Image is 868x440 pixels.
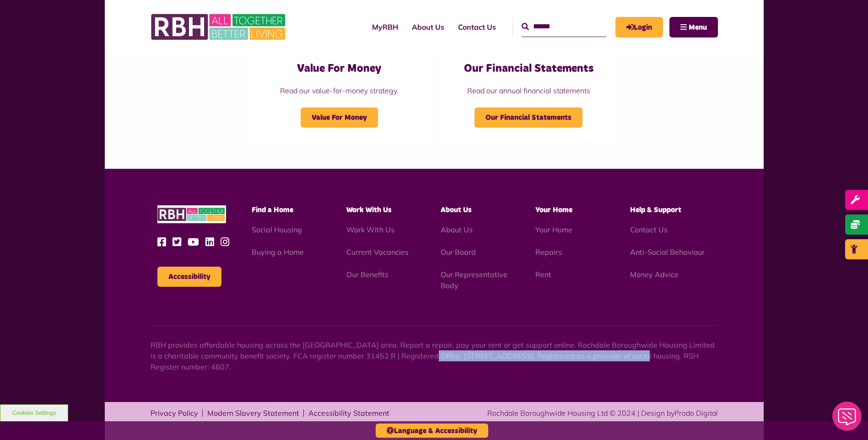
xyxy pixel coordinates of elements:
input: Search [522,17,606,37]
a: Our Benefits [346,270,388,279]
a: MyRBH [365,15,405,39]
h3: Our Financial Statements [459,62,598,76]
span: Our Financial Statements [474,107,582,128]
a: Prodo Digital - open in a new tab [674,408,718,418]
a: Anti-Social Behaviour [630,247,705,257]
img: RBH [151,9,288,45]
a: Rent [535,270,551,279]
a: MyRBH [615,17,663,38]
p: RBH provides affordable housing across the [GEOGRAPHIC_DATA] area. Report a repair, pay your rent... [151,339,718,372]
span: Find a Home [252,206,293,214]
a: About Us [405,15,451,39]
a: Social Housing - open in a new tab [252,225,302,234]
a: Current Vacancies [346,247,409,257]
button: Language & Accessibility [376,424,488,438]
a: Repairs [535,247,562,257]
a: Money Advice [630,270,679,279]
a: Our Representative Body [441,270,507,290]
a: Our Board [441,247,476,257]
span: About Us [441,206,472,214]
p: Read our annual financial statements [459,85,598,96]
div: Rochdale Boroughwide Housing Ltd © 2024 | Design by [487,408,718,419]
a: Your Home [535,225,572,234]
img: RBH [157,205,226,223]
a: Buying a Home [252,247,304,257]
a: Contact Us [451,15,503,39]
button: Navigation [669,17,718,38]
h3: Value For Money [270,62,409,76]
span: Menu [689,24,707,31]
p: Read our value-for-money strategy. [270,85,409,96]
a: Contact Us [630,225,668,234]
a: About Us [441,225,473,234]
span: Value For Money [301,107,378,128]
a: Accessibility Statement [308,409,389,417]
span: Work With Us [346,206,392,214]
a: Modern Slavery Statement - open in a new tab [207,409,299,417]
a: Work With Us [346,225,394,234]
span: Your Home [535,206,572,214]
span: Help & Support [630,206,681,214]
iframe: Netcall Web Assistant for live chat [827,399,868,440]
button: Accessibility [157,267,221,287]
a: Privacy Policy [151,409,198,417]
